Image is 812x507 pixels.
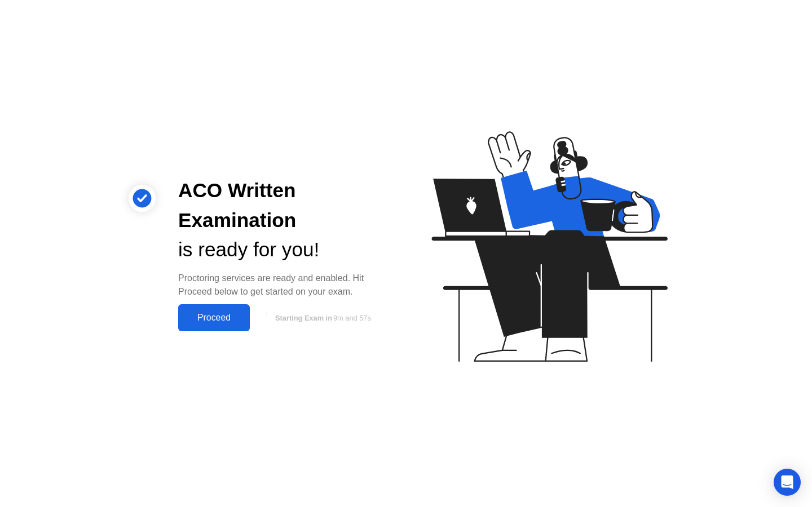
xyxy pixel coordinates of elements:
[178,235,388,265] div: is ready for you!
[178,176,388,235] div: ACO Written Examination
[182,313,246,323] div: Proceed
[774,469,801,496] div: Open Intercom Messenger
[178,272,388,299] div: Proctoring services are ready and enabled. Hit Proceed below to get started on your exam.
[255,307,388,328] button: Starting Exam in9m and 57s
[178,304,250,331] button: Proceed
[333,314,371,322] span: 9m and 57s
